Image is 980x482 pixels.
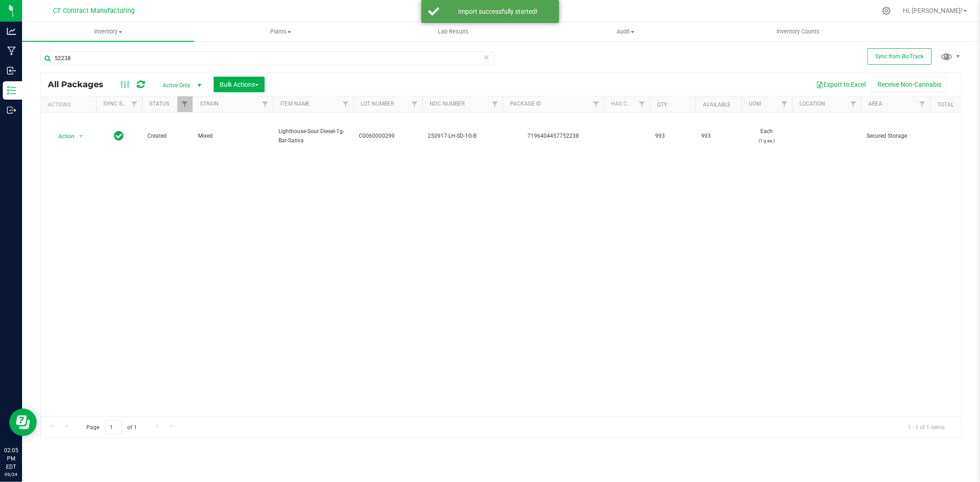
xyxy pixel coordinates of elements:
span: Action [50,130,75,143]
a: Filter [127,96,142,112]
span: Audit [540,28,711,36]
span: In Sync [114,129,124,142]
a: Total THC% [937,101,970,108]
p: (1 g ea.) [747,136,787,145]
span: select [75,130,87,143]
span: Clear [483,51,490,63]
span: Sync from BioTrack [876,53,924,60]
a: Lab Results [367,22,539,41]
span: Mixed [198,132,267,140]
a: Filter [177,96,193,112]
span: Created [147,132,187,140]
a: Inventory Counts [712,22,884,41]
a: Strain [200,101,219,107]
span: C0060000299 [359,132,417,140]
inline-svg: Outbound [7,106,16,115]
a: Filter [487,96,503,112]
div: Manage settings [881,6,892,15]
a: Status [149,101,169,107]
th: Has COA [604,96,650,112]
a: Available [703,101,731,108]
inline-svg: Inventory [7,86,16,95]
inline-svg: Manufacturing [7,46,16,56]
span: Hi, [PERSON_NAME]! [903,7,963,14]
inline-svg: Analytics [7,27,16,36]
a: Location [799,101,825,107]
a: Filter [589,96,604,112]
a: Filter [258,96,273,112]
a: Filter [846,96,861,112]
button: Sync from BioTrack [867,48,932,65]
span: All Packages [48,79,113,90]
span: Secured Storage [867,132,924,140]
span: Bulk Actions [220,81,259,88]
span: Inventory Counts [764,28,832,36]
a: NDC Number [430,101,465,107]
a: Lot Number [361,101,394,107]
a: Area [868,101,882,107]
a: UOM [749,101,761,107]
p: 09/24 [4,471,18,478]
a: Plants [194,22,367,41]
button: Export to Excel [810,77,872,92]
a: Qty [657,101,667,108]
a: Filter [338,96,353,112]
a: Filter [407,96,422,112]
a: Filter [777,96,792,112]
a: Inventory [22,22,194,41]
span: 993 [655,132,690,140]
span: Page of 1 [79,420,145,435]
span: Lighthouse-Sour Diesel-1g-Bar-Sativa [278,127,348,145]
inline-svg: Inbound [7,66,16,75]
input: Search Package ID, Item Name, SKU, Lot or Part Number... [40,51,494,65]
span: Plants [195,28,366,36]
iframe: Resource center [9,409,37,436]
span: Lab Results [425,28,481,36]
span: 1 - 1 of 1 items [901,420,952,434]
span: CT Contract Manufacturing [53,7,135,15]
div: Import successfully started! [444,7,552,16]
a: Filter [915,96,930,112]
a: Sync Status [103,101,139,107]
button: Bulk Actions [214,77,265,92]
div: Actions [48,101,92,108]
span: Each [747,127,787,145]
div: 7196404457752238 [501,132,605,140]
a: Audit [539,22,712,41]
a: Filter [634,96,650,112]
span: 250917-LH-SD-1G-B [428,132,497,140]
span: Inventory [22,28,194,36]
span: 993 [701,132,736,140]
input: 1 [105,420,122,435]
p: 02:05 PM EDT [4,446,18,471]
a: Package ID [510,101,541,107]
button: Receive Non-Cannabis [872,77,947,92]
a: Item Name [280,101,310,107]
